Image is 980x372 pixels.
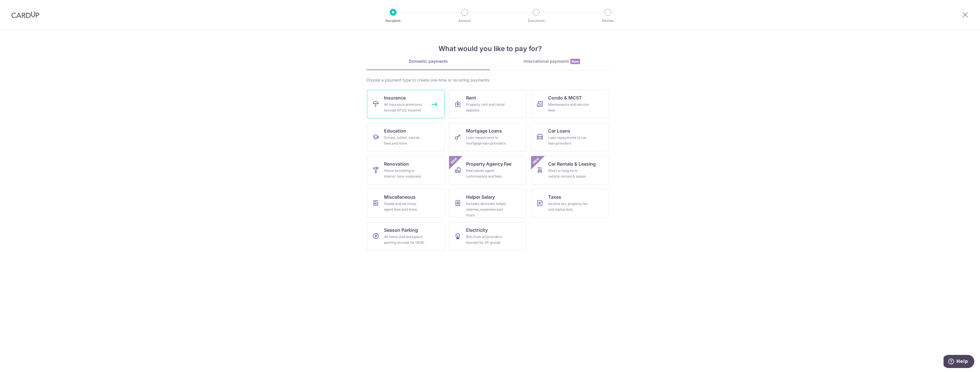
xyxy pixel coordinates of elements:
[367,189,444,217] a: MiscellaneousGoods and services, agent fees and more
[449,123,526,151] a: Mortgage LoansLoan repayments to mortgage loan providers
[548,102,589,113] div: Maintenance and service fees
[384,201,425,212] div: Goods and services, agent fees and more
[367,156,444,184] a: RenovationHome furnishing or interior reno-expenses
[366,77,614,83] div: Choose a payment type to create one-time or recurring payments.
[13,4,24,9] span: Help
[548,160,596,167] span: Car Rentals & Leasing
[548,168,589,179] div: Short or long‑term vehicle rentals & leases
[384,234,425,245] div: All home and workplace parking (except for HDB)
[548,135,589,146] div: Loan repayments to car loan providers
[466,102,507,113] div: Property rent and rental deposits
[466,127,502,134] span: Mortgage Loans
[367,222,444,251] a: Season ParkingAll home and workplace parking (except for HDB)
[531,123,609,151] a: Car LoansLoan repayments to car loan providers
[384,94,406,101] span: Insurance
[367,90,444,118] a: InsuranceAll insurance premiums (except NTUC Income)
[384,168,425,179] div: Home furnishing or interior reno-expenses
[384,102,425,113] div: All insurance premiums (except NTUC Income)
[449,189,526,217] a: Helper SalaryIncludes domestic helper salaries, expenses and more
[531,156,609,184] a: Car Rentals & LeasingShort or long‑term vehicle rentals & leasesNew
[531,90,609,118] a: Condo & MCSTMaintenance and service fees
[466,94,476,101] span: Rent
[570,59,580,64] span: New
[466,168,507,179] div: Real estate agent commissions and fees
[372,18,414,24] p: Recipient
[449,222,526,251] a: ElectricityBills from all providers (except for SP group)
[548,201,589,212] div: Income tax, property tax and stamp duty
[548,194,561,200] span: Taxes
[466,160,511,167] span: Property Agency Fee
[384,227,418,233] span: Season Parking
[444,18,486,24] p: Amount
[384,194,416,200] span: Miscellaneous
[548,94,582,101] span: Condo & MCST
[449,156,526,184] a: Property Agency FeeReal estate agent commissions and feesNew
[466,201,507,218] div: Includes domestic helper salaries, expenses and more
[490,58,614,64] div: International payments
[466,234,507,245] div: Bills from all providers (except for SP group)
[548,127,570,134] span: Car Loans
[449,90,526,118] a: RentProperty rent and rental deposits
[466,194,495,200] span: Helper Salary
[531,189,609,217] a: TaxesIncome tax, property tax and stamp duty
[587,18,629,24] p: Review
[449,156,459,165] span: New
[531,156,541,165] span: New
[384,135,425,146] div: School, tuition, course fees and more
[367,123,444,151] a: EducationSchool, tuition, course fees and more
[11,11,39,18] img: CardUp
[466,135,507,146] div: Loan repayments to mortgage loan providers
[515,18,557,24] p: Document
[366,44,614,54] h4: What would you like to pay for?
[384,160,409,167] span: Renovation
[466,227,488,233] span: Electricity
[944,355,974,369] iframe: Opens a widget where you can find more information
[384,127,406,134] span: Education
[366,58,490,64] div: Domestic payments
